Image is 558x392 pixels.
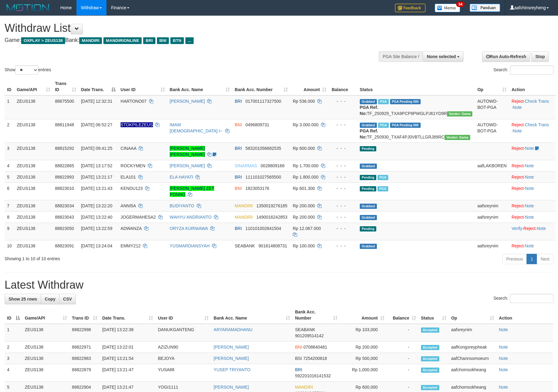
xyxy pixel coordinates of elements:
[53,78,79,95] th: Trans ID: activate to sort column ascending
[22,342,69,353] td: ZEUS138
[121,186,143,191] span: KENDU123
[118,78,167,95] th: User ID: activate to sort column ascending
[357,119,475,142] td: TF_250930_TXAF4PJ0VBTLLGRJ89RC
[435,4,460,12] img: Button%20Memo.svg
[357,78,475,95] th: Status
[511,99,524,104] a: Reject
[121,175,136,179] span: ELA101
[390,123,421,128] span: PGA Pending
[100,364,155,382] td: [DATE] 13:21:47
[499,327,508,332] a: Note
[5,78,14,95] th: ID
[14,95,53,119] td: ZEUS138
[511,243,524,248] a: Reject
[293,163,318,168] span: Rp 1.700.000
[103,37,142,44] span: MANDIRIONLINE
[509,142,556,160] td: ·
[235,215,253,220] span: MANDIRI
[387,353,418,364] td: -
[360,186,376,191] span: Pending
[509,240,556,251] td: ·
[295,385,313,390] span: MANDIRI
[525,186,534,191] a: Note
[475,211,509,223] td: aafsreynim
[5,253,228,262] div: Showing 1 to 10 of 10 entries
[235,243,255,248] span: SEABANK
[331,98,355,104] div: - - -
[235,186,242,191] span: BNI
[360,226,376,231] span: Pending
[427,54,456,59] span: None selected
[245,175,281,179] span: Copy 111101027565500 to clipboard
[5,324,22,342] td: 1
[214,385,249,390] a: [PERSON_NAME]
[510,65,553,75] input: Search:
[81,243,112,248] span: [DATE] 13:24:04
[293,203,315,208] span: Rp 200.000
[421,345,439,350] span: Accepted
[525,163,534,168] a: Note
[511,122,524,127] a: Reject
[121,163,145,168] span: ROCKYMEN
[449,342,497,353] td: aafKongsreypheak
[5,240,14,251] td: 10
[256,215,287,220] span: Copy 1490016242853 to clipboard
[340,353,387,364] td: Rp 500,000
[245,146,281,151] span: Copy 583201056682535 to clipboard
[5,22,366,34] h1: Withdraw List
[293,175,318,179] span: Rp 1.800.000
[232,78,290,95] th: Bank Acc. Number: activate to sort column ascending
[509,119,556,142] td: · ·
[121,243,140,248] span: EMMY212
[357,95,475,119] td: TF_250929_TXA9PCP8PWGLPJ61YD9R
[214,327,252,332] a: ARYARAMADHANU
[69,353,100,364] td: 88822983
[100,324,155,342] td: [DATE] 13:22:38
[143,37,155,44] span: BRI
[14,200,53,211] td: ZEUS138
[509,95,556,119] td: · ·
[378,99,389,104] span: Marked by aaftrukkakada
[418,306,449,324] th: Status: activate to sort column ascending
[256,203,287,208] span: Copy 1350019276185 to clipboard
[14,119,53,142] td: ZEUS138
[170,226,208,231] a: ORYZA KURNIAWA
[170,215,212,220] a: WAHYU ANDRIANTO
[121,215,156,220] span: JOGERMAHESA2
[511,226,522,231] a: Verify
[100,353,155,364] td: [DATE] 13:21:54
[235,203,253,208] span: MANDIRI
[525,99,549,104] a: Check Trans
[331,203,355,209] div: - - -
[235,163,257,168] span: SINARMAS
[360,128,378,139] b: PGA Ref. No:
[340,342,387,353] td: Rp 200,000
[5,223,14,240] td: 9
[390,99,421,104] span: PGA Pending
[537,254,553,264] a: Next
[421,356,439,361] span: Accepted
[360,99,377,104] span: Grabbed
[245,122,269,127] span: Copy 0496809731 to clipboard
[331,174,355,180] div: - - -
[449,364,497,382] td: aafchomsokheang
[14,211,53,223] td: ZEUS138
[293,186,315,191] span: Rp 601.300
[170,37,184,44] span: BTN
[5,211,14,223] td: 8
[170,146,205,157] a: [PERSON_NAME] [PERSON_NAME]
[360,123,377,128] span: Grabbed
[5,306,22,324] th: ID: activate to sort column descending
[511,215,524,220] a: Reject
[482,51,530,62] a: Run Auto-Refresh
[121,122,153,127] span: Nama rekening ada tanda titik/strip, harap diedit
[295,367,302,372] span: BRI
[511,163,524,168] a: Reject
[509,160,556,171] td: ·
[525,146,534,151] a: Note
[537,226,546,231] a: Note
[155,306,211,324] th: User ID: activate to sort column ascending
[340,324,387,342] td: Rp 103,000
[447,111,473,116] span: Vendor URL: https://trx31.1velocity.biz
[14,78,53,95] th: Game/API: activate to sort column ascending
